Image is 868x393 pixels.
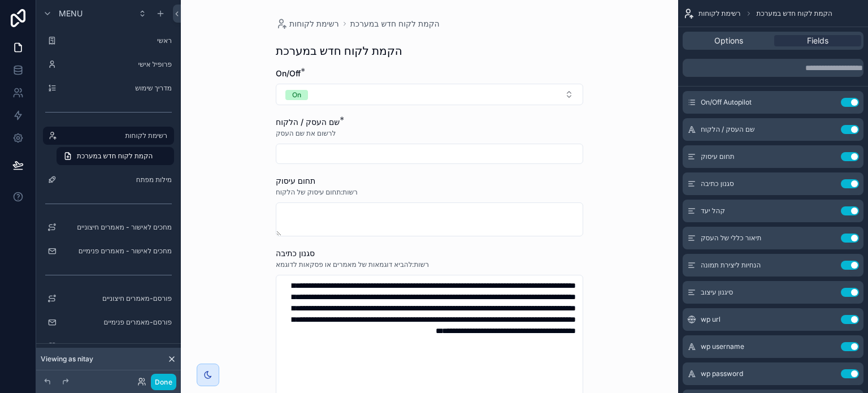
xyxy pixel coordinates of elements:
a: מילות מפתח [43,171,174,189]
span: Menu [59,8,83,19]
span: הנחיות ליצירת תמונה [701,261,761,270]
span: סיגנון עיצוב [701,288,733,297]
h1: הקמת לקוח חדש במערכת [276,43,402,59]
button: Select Button [276,84,583,105]
span: סגנון כתיבה [276,248,315,258]
span: לרשום את שם העסק [276,129,336,138]
label: מחכים לאישור - מאמרים פנימיים [61,247,172,256]
span: שם העסק / הלקוח [276,117,340,127]
a: פורסם-מאמרים חיצוניים [43,290,174,308]
label: פורסם-מאמרים פנימיים [61,318,172,327]
span: הקמת לקוח חדש במערכת [757,9,832,18]
span: סגנון כתיבה [701,179,734,188]
a: מחכים לאישור - מאמרים פנימיים [43,242,174,260]
span: שם העסק / הלקוח [701,125,754,134]
span: הקמת לקוח חדש במערכת [77,152,153,161]
a: הקמת לקוח חדש במערכת [350,18,440,29]
span: wp password [701,369,743,378]
a: מחכים לאישור - מאמרים חיצוניים [43,218,174,236]
span: On/Off [276,68,301,78]
label: מחכים לאישור - מאמרים חיצוניים [61,223,172,232]
label: מילות מפתח [61,175,172,184]
a: פורסם-מאמרים פנימיים [43,313,174,331]
span: Fields [807,35,828,46]
span: תיאור כללי של העסק [701,234,761,243]
span: רשות:להביא דוגמאות של מאמרים או פסקאות לדוגמא [276,260,429,269]
label: ראשי [61,36,172,45]
label: רשימת לקוחות [61,131,167,140]
a: ראשי [43,32,174,50]
span: On/Off Autopilot [701,98,752,107]
label: פורסם-מאמרים חיצוניים [61,294,172,303]
a: רשימת לקוחות [43,127,174,145]
span: Options [714,35,743,46]
span: קהל יעד [701,206,725,215]
a: פורסם-רשתות חברתיות [43,337,174,355]
label: פורסם-רשתות חברתיות [61,342,172,351]
span: wp username [701,342,744,351]
a: פרופיל אישי [43,55,174,74]
span: רשות:תחום עיסוק של הלקוח [276,188,358,197]
div: On [292,90,301,100]
span: תחום עיסוק [276,176,315,185]
a: רשימת לקוחות [276,18,339,29]
span: wp url [701,315,721,324]
a: הקמת לקוח חדש במערכת [57,147,174,165]
label: מדריך שימוש [61,84,172,93]
a: מדריך שימוש [43,79,174,97]
span: רשימת לקוחות [698,9,741,18]
label: פרופיל אישי [61,60,172,69]
span: Viewing as nitay [41,355,93,364]
span: רשימת לקוחות [289,18,339,29]
button: Done [151,374,176,390]
span: תחום עיסוק [701,152,735,161]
